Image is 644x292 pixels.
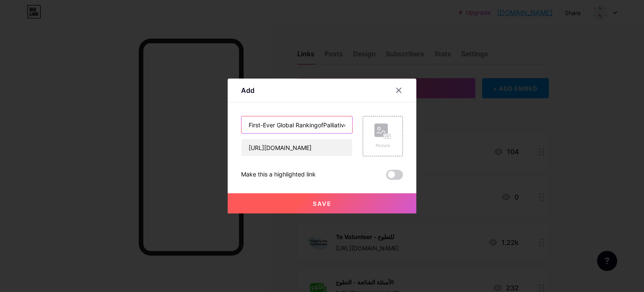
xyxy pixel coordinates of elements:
[374,142,391,149] div: Picture
[313,200,332,207] span: Save
[241,139,352,156] input: URL
[228,193,416,213] button: Save
[241,85,254,95] div: Add
[241,116,352,133] input: Title
[241,170,316,180] div: Make this a highlighted link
